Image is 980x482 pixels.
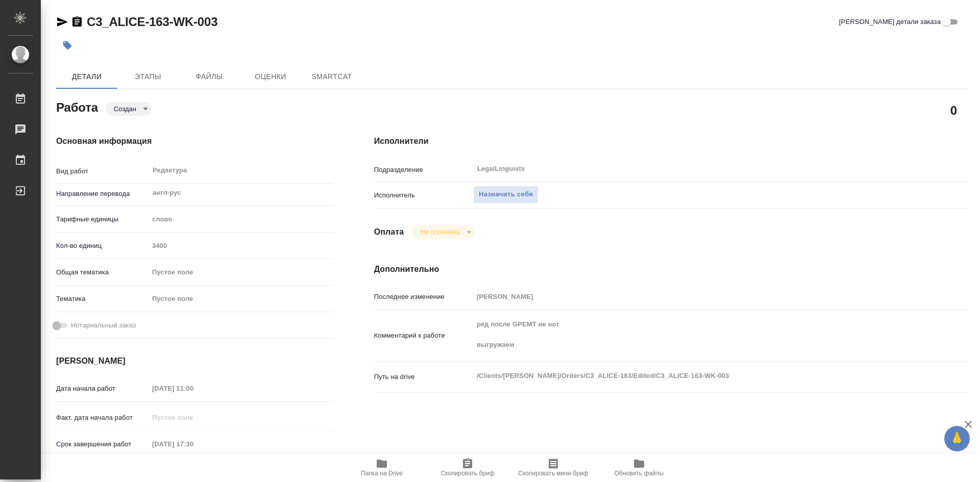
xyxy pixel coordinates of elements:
h4: Дополнительно [374,263,969,275]
span: SmartCat [307,70,356,83]
span: Папка на Drive [361,470,403,477]
h4: Исполнители [374,135,969,147]
div: Пустое поле [149,290,333,308]
span: Скопировать мини-бриф [518,470,588,477]
input: Пустое поле [149,410,238,425]
p: Факт. дата начала работ [56,413,149,423]
div: Пустое поле [149,264,333,281]
span: Нотариальный заказ [71,320,136,331]
button: Не оплачена [417,227,462,236]
span: Этапы [124,70,173,83]
span: Детали [62,70,111,83]
h2: Работа [56,97,98,116]
button: Скопировать ссылку для ЯМессенджера [56,16,68,28]
h2: 0 [950,102,957,119]
span: [PERSON_NAME] детали заказа [839,17,941,27]
p: Последнее изменение [374,292,473,302]
div: Создан [106,102,152,116]
button: Скопировать мини-бриф [510,453,596,482]
button: Папка на Drive [339,453,425,482]
input: Пустое поле [473,289,919,304]
p: Исполнитель [374,190,473,200]
textarea: ред после GPEMT не нот выгружаем [473,316,919,353]
p: Путь на drive [374,372,473,382]
button: Скопировать ссылку [71,16,83,28]
button: Создан [111,105,139,113]
button: Назначить себя [473,186,538,204]
span: Обновить файлы [615,470,664,477]
span: 🙏 [948,428,966,449]
p: Тарифные единицы [56,214,149,224]
p: Общая тематика [56,267,149,277]
p: Срок завершения работ [56,439,149,449]
input: Пустое поле [149,238,333,253]
h4: Оплата [374,226,404,238]
input: Пустое поле [149,437,238,451]
p: Тематика [56,294,149,304]
span: Скопировать бриф [440,470,494,477]
div: слово [149,211,333,228]
div: Пустое поле [152,294,321,304]
button: Добавить тэг [56,34,79,57]
input: Пустое поле [149,381,238,396]
p: Вид работ [56,166,149,176]
button: Обновить файлы [596,453,682,482]
a: C3_ALICE-163-WK-003 [87,15,217,29]
div: Создан [412,225,475,239]
h4: Основная информация [56,135,333,147]
p: Комментарий к работе [374,331,473,341]
div: Пустое поле [152,267,321,277]
p: Подразделение [374,165,473,175]
span: Назначить себя [479,189,533,200]
h4: [PERSON_NAME] [56,355,333,367]
button: 🙏 [944,426,970,451]
p: Направление перевода [56,189,149,199]
p: Дата начала работ [56,384,149,394]
span: Файлы [185,70,234,83]
span: Оценки [246,70,295,83]
p: Кол-во единиц [56,241,149,251]
textarea: /Clients/[PERSON_NAME]/Orders/C3_ALICE-163/Edited/C3_ALICE-163-WK-003 [473,367,919,385]
button: Скопировать бриф [425,453,510,482]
